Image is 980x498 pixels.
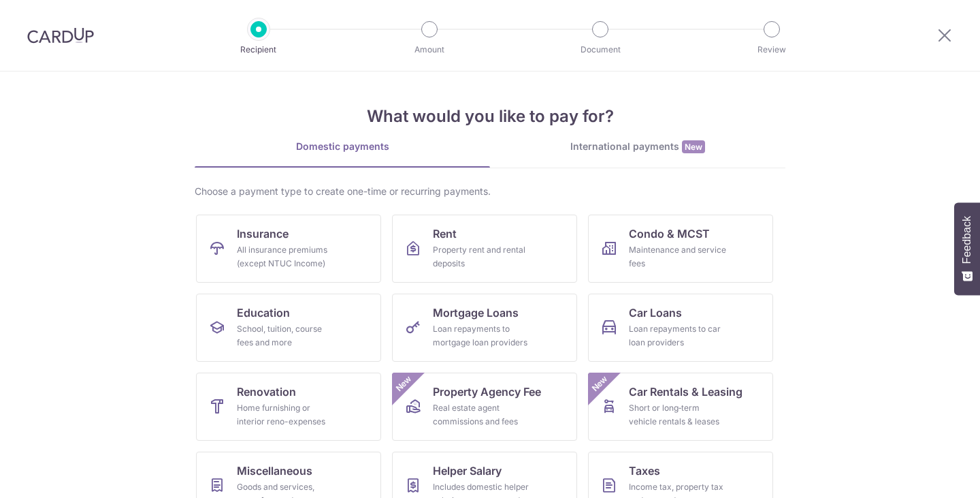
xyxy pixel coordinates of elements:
[629,243,727,270] div: Maintenance and service fees
[196,373,381,441] a: RenovationHome furnishing or interior reno-expenses
[629,384,742,400] span: Car Rentals & Leasing
[393,373,415,395] span: New
[392,294,577,362] a: Mortgage LoansLoan repayments to mortgage loan providers
[237,401,335,429] div: Home furnishing or interior reno-expenses
[433,322,531,349] div: Loan repayments to mortgage loan providers
[237,225,289,242] span: Insurance
[629,401,727,429] div: Short or long‑term vehicle rentals & leases
[208,43,309,57] p: Recipient
[721,43,822,57] p: Review
[490,140,785,154] div: International payments
[588,294,773,362] a: Car LoansLoan repayments to car loan providers
[588,373,773,441] a: Car Rentals & LeasingShort or long‑term vehicle rentals & leasesNew
[954,202,980,295] button: Feedback - Show survey
[237,322,335,349] div: School, tuition, course fees and more
[237,305,290,321] span: Education
[893,457,966,491] iframe: Opens a widget where you can find more information
[550,43,651,57] p: Document
[196,294,381,362] a: EducationSchool, tuition, course fees and more
[682,140,705,153] span: New
[195,140,490,153] div: Domestic payments
[195,185,785,198] div: Choose a payment type to create one-time or recurring payments.
[237,243,335,270] div: All insurance premiums (except NTUC Income)
[629,322,727,349] div: Loan repayments to car loan providers
[379,43,480,57] p: Amount
[237,463,312,479] span: Miscellaneous
[629,305,682,321] span: Car Loans
[433,243,531,270] div: Property rent and rental deposits
[433,305,519,321] span: Mortgage Loans
[27,27,94,44] img: CardUp
[588,215,773,283] a: Condo & MCSTMaintenance and service fees
[629,463,660,479] span: Taxes
[433,225,457,242] span: Rent
[237,384,296,400] span: Renovation
[629,225,710,242] span: Condo & MCST
[433,384,541,400] span: Property Agency Fee
[433,463,502,479] span: Helper Salary
[392,373,577,441] a: Property Agency FeeReal estate agent commissions and feesNew
[589,373,611,395] span: New
[195,104,785,129] h4: What would you like to pay for?
[196,215,381,283] a: InsuranceAll insurance premiums (except NTUC Income)
[392,215,577,283] a: RentProperty rent and rental deposits
[961,216,973,264] span: Feedback
[433,401,531,429] div: Real estate agent commissions and fees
